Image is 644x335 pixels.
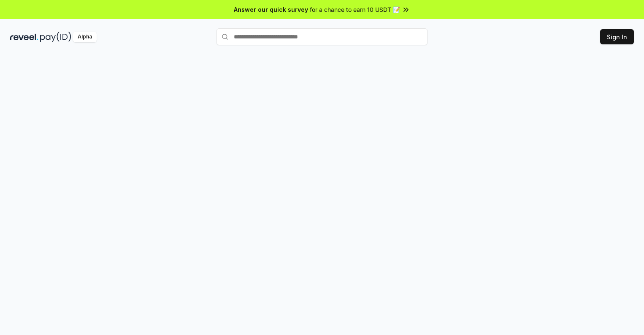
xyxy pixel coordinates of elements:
[234,5,308,14] span: Answer our quick survey
[310,5,400,14] span: for a chance to earn 10 USDT 📝
[600,29,634,44] button: Sign In
[10,32,38,42] img: reveel_dark
[73,32,97,42] div: Alpha
[40,32,71,42] img: pay_id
